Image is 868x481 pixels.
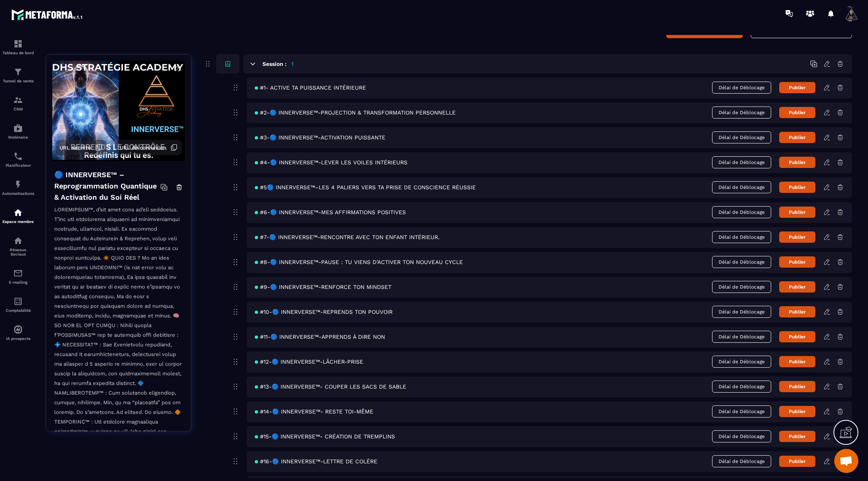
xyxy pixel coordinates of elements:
span: Délai de Déblocage [712,306,771,318]
span: Délai de Déblocage [712,356,771,368]
img: formation [13,95,23,105]
button: Publier [779,256,815,268]
span: #2-🔵 INNERVERSE™-PROJECTION & TRANSFORMATION PERSONNELLE [255,109,456,116]
img: accountant [13,297,23,306]
img: logo [11,7,84,22]
h6: Session : [262,61,287,67]
span: Délai de Déblocage [712,106,771,119]
a: formationformationCRM [2,89,34,117]
span: URL secrète [59,145,91,151]
img: formation [13,39,23,49]
p: Comptabilité [2,308,34,313]
span: #11-🔵 INNERVERSE™-APPRENDS À DIRE NON [255,334,385,340]
span: #10-🔵 INNERVERSE™-REPRENDS TON POUVOIR [255,309,393,315]
span: Délai de Déblocage [712,181,771,193]
button: URL secrète [55,140,106,155]
a: automationsautomationsWebinaire [2,117,34,145]
span: #6-🔵 INNERVERSE™-MES AFFIRMATIONS POSITIVES [255,209,406,215]
button: Publier [779,381,815,392]
span: #13-🔵 INNERVERSE™- COUPER LES SACS DE SABLE [255,383,406,390]
img: formation [13,67,23,77]
button: Publier [779,431,815,442]
button: Publier [779,132,815,143]
p: Automatisations [2,191,34,196]
span: #4-🔵 INNERVERSE™-LEVER LES VOILES INTÉRIEURS [255,159,407,166]
a: emailemailE-mailing [2,262,34,291]
p: CRM [2,107,34,111]
button: Publier [779,82,815,93]
button: Publier [779,356,815,367]
img: automations [13,123,23,133]
span: #1- ACTIVE TA PUISSANCE INTÉRIEURE [255,84,366,91]
p: Espace membre [2,219,34,224]
span: #3-🔵 INNERVERSE™-ACTIVATION PUISSANTE [255,134,385,141]
span: Délai de Déblocage [712,455,771,467]
button: Publier [779,331,815,342]
span: #8-🔵 INNERVERSE™-PAUSE : TU VIENS D’ACTIVER TON NOUVEAU CYCLE [255,259,463,265]
a: accountantaccountantComptabilité [2,291,34,319]
a: formationformationTunnel de vente [2,61,34,89]
span: #7-🔵 INNERVERSE™-RENCONTRE AVEC TON ENFANT INTÉRIEUR. [255,234,440,240]
h4: 🔵 INNERVERSE™ – Reprogrammation Quantique & Activation du Soi Réel [54,169,160,203]
span: Délai de Déblocage [712,281,771,293]
button: Publier [779,107,815,118]
img: automations [13,180,23,189]
button: Publier [779,231,815,243]
span: Délai de Déblocage [712,430,771,442]
img: email [13,268,23,278]
a: automationsautomationsEspace membre [2,202,34,230]
span: Délai de Déblocage [712,156,771,168]
img: social-network [13,236,23,246]
button: Publier [779,306,815,317]
button: Publier [779,207,815,218]
a: formationformationTableau de bord [2,33,34,61]
span: Délai de Déblocage [712,131,771,143]
button: URL de connexion [116,140,182,155]
span: Délai de Déblocage [712,405,771,418]
button: Publier [779,406,815,417]
a: social-networksocial-networkRéseaux Sociaux [2,230,34,262]
button: Publier [779,182,815,193]
button: Publier [779,157,815,168]
a: Ouvrir le chat [834,449,858,473]
a: schedulerschedulerPlanificateur [2,145,34,174]
img: automations [13,325,23,334]
button: Publier [779,281,815,293]
span: Délai de Déblocage [712,206,771,218]
span: #14-🔵 INNERVERSE™- RESTE TOI-MÊME [255,408,373,415]
span: Délai de Déblocage [712,231,771,243]
a: automationsautomationsAutomatisations [2,174,34,202]
span: Délai de Déblocage [712,256,771,268]
p: E-mailing [2,280,34,285]
span: Délai de Déblocage [712,331,771,343]
h5: 1 [291,60,293,68]
span: #16-🔵 INNERVERSE™-LETTRE DE COLÈRE [255,458,377,465]
img: scheduler [13,151,23,161]
button: Publier [779,456,815,467]
p: Tableau de bord [2,51,34,55]
p: Tunnel de vente [2,79,34,83]
span: #12-🔵 INNERVERSE™-LÂCHER-PRISE [255,358,363,365]
p: Webinaire [2,135,34,139]
span: #5🔵 INNERVERSE™–LES 4 PALIERS VERS TA PRISE DE CONSCIENCE RÉUSSIE [255,184,476,190]
p: Planificateur [2,163,34,168]
span: Délai de Déblocage [712,82,771,94]
span: URL de connexion [120,145,166,151]
img: automations [13,208,23,217]
span: #15-🔵 INNERVERSE™- CRÉATION DE TREMPLINS [255,433,395,440]
p: Réseaux Sociaux [2,248,34,256]
span: Délai de Déblocage [712,381,771,393]
span: #9-🔵 INNERVERSE™-RENFORCE TON MINDSET [255,284,391,290]
img: background [52,61,185,161]
p: IA prospects [2,336,34,341]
